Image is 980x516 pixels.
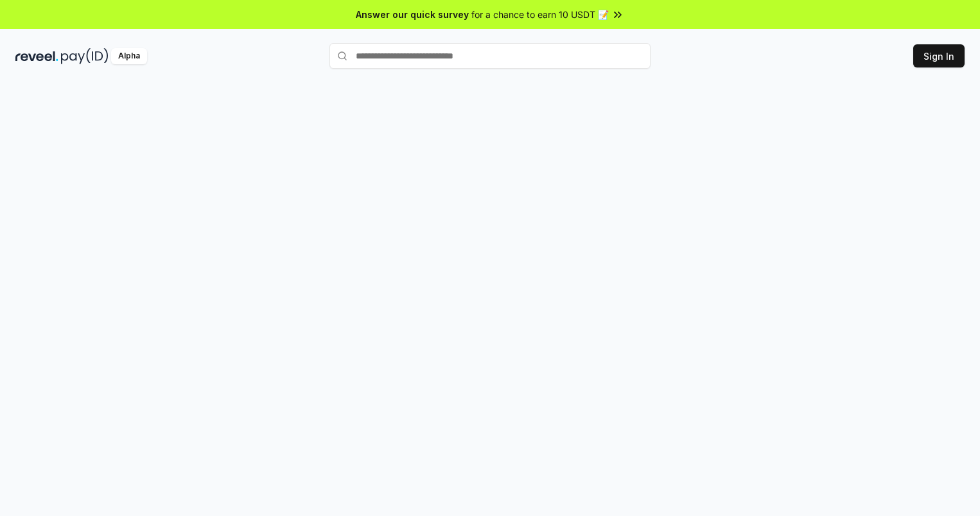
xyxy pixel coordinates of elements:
span: for a chance to earn 10 USDT 📝 [471,8,609,21]
img: reveel_dark [15,48,58,64]
button: Sign In [913,44,965,67]
div: Alpha [111,48,147,64]
span: Answer our quick survey [356,8,469,21]
img: pay_id [61,48,109,64]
